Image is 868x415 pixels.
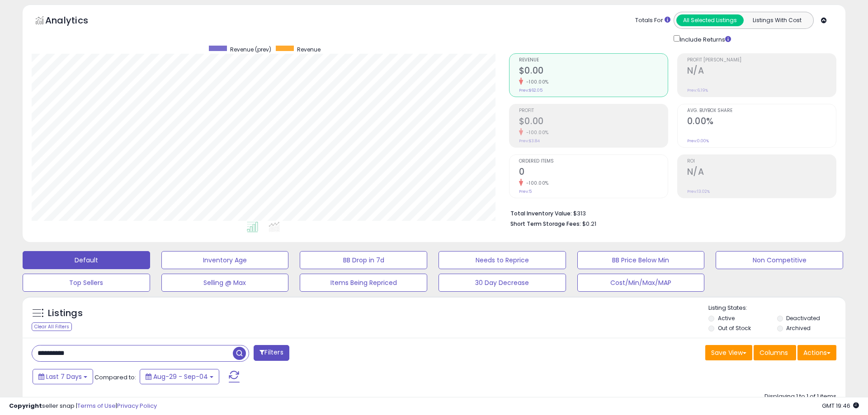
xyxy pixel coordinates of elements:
[687,189,710,194] small: Prev: 13.02%
[94,373,136,382] span: Compared to:
[797,345,836,360] button: Actions
[822,401,859,410] span: 2025-09-12 19:46 GMT
[23,251,150,269] button: Default
[577,251,705,269] button: BB Price Below Min
[523,129,549,136] small: -100.00%
[582,219,596,228] span: $0.21
[519,108,668,113] span: Profit
[439,274,566,292] button: 30 Day Decrease
[519,167,668,179] h2: 0
[519,58,668,63] span: Revenue
[519,65,668,78] h2: $0.00
[687,116,836,128] h2: 0.00%
[577,274,705,292] button: Cost/Min/Max/MAP
[254,345,289,361] button: Filters
[687,88,708,93] small: Prev: 6.19%
[759,348,788,357] span: Columns
[297,46,321,53] span: Revenue
[48,307,83,320] h5: Listings
[523,79,549,85] small: -100.00%
[45,14,106,29] h5: Analytics
[635,16,670,25] div: Totals For
[519,138,540,144] small: Prev: $3.84
[46,372,82,381] span: Last 7 Days
[77,401,116,410] a: Terms of Use
[117,401,157,410] a: Privacy Policy
[519,159,668,164] span: Ordered Items
[764,392,836,401] div: Displaying 1 to 1 of 1 items
[687,58,836,63] span: Profit [PERSON_NAME]
[300,274,427,292] button: Items Being Repriced
[519,189,532,194] small: Prev: 5
[300,251,427,269] button: BB Drop in 7d
[667,33,741,44] div: Include Returns
[687,138,709,144] small: Prev: 0.00%
[687,167,836,179] h2: N/A
[140,369,219,384] button: Aug-29 - Sep-04
[153,372,208,381] span: Aug-29 - Sep-04
[687,159,836,164] span: ROI
[161,251,289,269] button: Inventory Age
[716,251,843,269] button: Non Competitive
[754,345,796,360] button: Columns
[32,322,72,331] div: Clear All Filters
[687,65,836,78] h2: N/A
[705,345,752,360] button: Save View
[676,14,744,26] button: All Selected Listings
[510,210,572,217] b: Total Inventory Value:
[519,116,668,128] h2: $0.00
[743,14,811,26] button: Listings With Cost
[9,402,157,410] div: seller snap | |
[161,274,289,292] button: Selling @ Max
[718,314,735,322] label: Active
[439,251,566,269] button: Needs to Reprice
[510,220,581,228] b: Short Term Storage Fees:
[687,108,836,113] span: Avg. Buybox Share
[33,369,93,384] button: Last 7 Days
[9,401,42,410] strong: Copyright
[708,304,845,312] p: Listing States:
[23,274,150,292] button: Top Sellers
[523,180,549,187] small: -100.00%
[786,324,811,332] label: Archived
[510,207,830,218] li: $313
[786,314,820,322] label: Deactivated
[230,46,271,53] span: Revenue (prev)
[718,324,751,332] label: Out of Stock
[519,88,542,93] small: Prev: $62.05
